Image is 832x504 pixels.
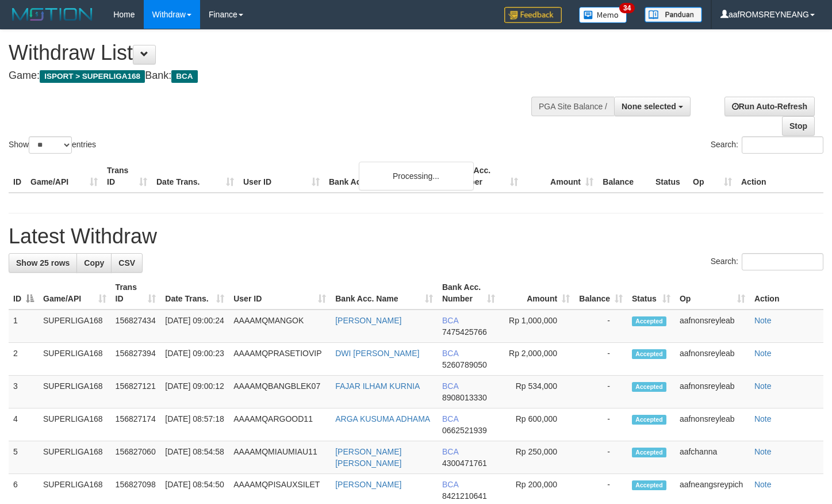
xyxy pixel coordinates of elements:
[118,258,135,268] span: CSV
[574,343,627,376] td: -
[9,376,39,408] td: 3
[324,160,447,193] th: Bank Acc. Name
[632,415,666,425] span: Accepted
[442,426,487,435] span: Copy 0662521939 to clipboard
[335,349,419,358] a: DWI [PERSON_NAME]
[675,441,750,474] td: aafchanna
[9,136,96,154] label: Show entries
[111,441,161,474] td: 156827060
[160,408,229,441] td: [DATE] 08:57:18
[102,160,152,193] th: Trans ID
[754,414,772,423] a: Note
[9,441,39,474] td: 5
[160,310,229,343] td: [DATE] 09:00:24
[632,448,666,457] span: Accepted
[39,408,111,441] td: SUPERLIGA168
[84,258,104,268] span: Copy
[229,343,331,376] td: AAAAMQPRASETIOVIP
[711,136,823,154] label: Search:
[737,160,823,193] th: Action
[442,447,458,456] span: BCA
[331,277,438,310] th: Bank Acc. Name: activate to sort column ascending
[229,277,331,310] th: User ID: activate to sort column ascending
[675,310,750,343] td: aafnonsreyleab
[9,225,823,248] h1: Latest Withdraw
[632,382,666,392] span: Accepted
[442,414,458,423] span: BCA
[742,253,823,270] input: Search:
[39,343,111,376] td: SUPERLIGA168
[500,376,574,408] td: Rp 534,000
[675,277,750,310] th: Op: activate to sort column ascending
[500,310,574,343] td: Rp 1,000,000
[160,277,229,310] th: Date Trans.: activate to sort column ascending
[335,414,430,423] a: ARGA KUSUMA ADHAMA
[39,376,111,408] td: SUPERLIGA168
[359,162,474,190] div: Processing...
[632,316,666,326] span: Accepted
[442,480,458,489] span: BCA
[111,343,161,376] td: 156827394
[675,343,750,376] td: aafnonsreyleab
[335,447,401,468] a: [PERSON_NAME] [PERSON_NAME]
[442,393,487,402] span: Copy 8908013330 to clipboard
[438,277,500,310] th: Bank Acc. Number: activate to sort column ascending
[645,7,702,22] img: panduan.png
[39,277,111,310] th: Game/API: activate to sort column ascending
[9,277,39,310] th: ID: activate to sort column descending
[171,70,197,83] span: BCA
[39,441,111,474] td: SUPERLIGA168
[675,376,750,408] td: aafnonsreyleab
[754,480,772,489] a: Note
[622,102,676,111] span: None selected
[229,310,331,343] td: AAAAMQMANGOK
[574,441,627,474] td: -
[229,441,331,474] td: AAAAMQMIAUMIAU11
[9,408,39,441] td: 4
[40,70,145,83] span: ISPORT > SUPERLIGA168
[500,343,574,376] td: Rp 2,000,000
[9,6,96,23] img: MOTION_logo.png
[111,408,161,441] td: 156827174
[598,160,651,193] th: Balance
[442,327,487,337] span: Copy 7475425766 to clipboard
[579,7,627,23] img: Button%20Memo.svg
[111,277,161,310] th: Trans ID: activate to sort column ascending
[335,316,401,325] a: [PERSON_NAME]
[9,70,543,82] h4: Game: Bank:
[574,376,627,408] td: -
[160,376,229,408] td: [DATE] 09:00:12
[26,160,102,193] th: Game/API
[442,349,458,358] span: BCA
[447,160,523,193] th: Bank Acc. Number
[111,376,161,408] td: 156827121
[229,376,331,408] td: AAAAMQBANGBLEK07
[9,253,77,273] a: Show 25 rows
[16,258,70,268] span: Show 25 rows
[9,343,39,376] td: 2
[627,277,675,310] th: Status: activate to sort column ascending
[504,7,562,23] img: Feedback.jpg
[782,116,815,136] a: Stop
[574,310,627,343] td: -
[160,441,229,474] td: [DATE] 08:54:58
[711,253,823,270] label: Search:
[442,459,487,468] span: Copy 4300471761 to clipboard
[239,160,324,193] th: User ID
[500,277,574,310] th: Amount: activate to sort column ascending
[9,160,26,193] th: ID
[724,97,815,116] a: Run Auto-Refresh
[442,316,458,325] span: BCA
[160,343,229,376] td: [DATE] 09:00:23
[651,160,688,193] th: Status
[500,408,574,441] td: Rp 600,000
[750,277,823,310] th: Action
[754,381,772,391] a: Note
[76,253,112,273] a: Copy
[335,381,420,391] a: FAJAR ILHAM KURNIA
[619,3,635,13] span: 34
[574,277,627,310] th: Balance: activate to sort column ascending
[675,408,750,441] td: aafnonsreyleab
[754,316,772,325] a: Note
[111,310,161,343] td: 156827434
